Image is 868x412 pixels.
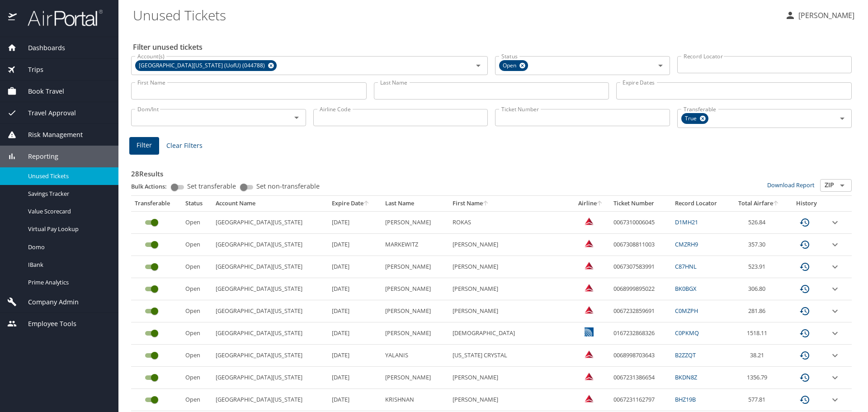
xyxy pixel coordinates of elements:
[730,389,788,411] td: 577.81
[328,234,382,256] td: [DATE]
[836,112,849,125] button: Open
[585,394,594,403] img: Delta Airlines
[212,256,328,278] td: [GEOGRAPHIC_DATA][US_STATE]
[212,278,328,300] td: [GEOGRAPHIC_DATA][US_STATE]
[17,65,43,75] span: Trips
[767,181,815,189] a: Download Report
[730,196,788,211] th: Total Airfare
[328,278,382,300] td: [DATE]
[675,307,698,315] a: C0MZPH
[654,59,667,72] button: Open
[585,350,594,359] img: Delta Airlines
[163,137,206,154] button: Clear Filters
[17,86,64,96] span: Book Travel
[830,239,840,250] button: expand row
[730,234,788,256] td: 357.30
[17,43,65,53] span: Dashboards
[730,322,788,345] td: 1518.11
[449,278,572,300] td: [PERSON_NAME]
[675,351,696,359] a: B2ZZQT
[796,10,854,21] p: [PERSON_NAME]
[788,196,826,211] th: History
[182,367,212,389] td: Open
[328,196,382,211] th: Expire Date
[212,300,328,322] td: [GEOGRAPHIC_DATA][US_STATE]
[830,217,840,228] button: expand row
[610,196,671,211] th: Ticket Number
[135,61,270,71] span: [GEOGRAPHIC_DATA][US_STATE] (UofU) (044788)
[610,345,671,367] td: 0068998703643
[182,389,212,411] td: Open
[135,199,178,208] div: Transferable
[449,389,572,411] td: [PERSON_NAME]
[675,284,696,293] a: BK0BGX
[17,319,76,329] span: Employee Tools
[681,113,708,124] div: True
[328,367,382,389] td: [DATE]
[382,256,448,278] td: [PERSON_NAME]
[836,179,849,192] button: Open
[363,201,370,207] button: sort
[133,40,854,54] h2: Filter unused tickets
[610,234,671,256] td: 0067308811003
[730,278,788,300] td: 306.80
[830,394,840,405] button: expand row
[610,211,671,233] td: 0067310006045
[585,261,594,270] img: Delta Airlines
[18,9,103,27] img: airportal-logo.png
[830,306,840,317] button: expand row
[328,389,382,411] td: [DATE]
[585,327,594,336] img: United Airlines
[182,278,212,300] td: Open
[328,211,382,233] td: [DATE]
[382,211,448,233] td: [PERSON_NAME]
[610,367,671,389] td: 0067231386654
[28,207,108,216] span: Value Scorecard
[610,389,671,411] td: 0067231162797
[382,234,448,256] td: MARKEWITZ
[730,367,788,389] td: 1356.79
[28,225,108,233] span: Virtual Pay Lookup
[449,211,572,233] td: ROKAS
[610,256,671,278] td: 0067307583991
[382,367,448,389] td: [PERSON_NAME]
[212,389,328,411] td: [GEOGRAPHIC_DATA][US_STATE]
[382,389,448,411] td: KRISHNAN
[28,243,108,251] span: Domo
[499,60,528,71] div: Open
[499,61,522,71] span: Open
[675,329,699,337] a: C0PKMQ
[449,196,572,211] th: First Name
[571,196,609,211] th: Airline
[182,196,212,211] th: Status
[449,345,572,367] td: [US_STATE] CRYSTAL
[585,372,594,381] img: Delta Airlines
[730,300,788,322] td: 281.86
[830,284,840,294] button: expand row
[328,300,382,322] td: [DATE]
[28,172,108,180] span: Unused Tickets
[212,345,328,367] td: [GEOGRAPHIC_DATA][US_STATE]
[449,256,572,278] td: [PERSON_NAME]
[17,108,76,118] span: Travel Approval
[290,111,303,124] button: Open
[182,256,212,278] td: Open
[8,9,18,27] img: icon-airportal.png
[17,130,83,140] span: Risk Management
[781,7,858,24] button: [PERSON_NAME]
[382,322,448,345] td: [PERSON_NAME]
[585,217,594,226] img: Delta Airlines
[328,345,382,367] td: [DATE]
[585,305,594,314] img: Delta Airlines
[610,278,671,300] td: 0068999895022
[610,300,671,322] td: 0067232859691
[610,322,671,345] td: 0167232868326
[675,373,697,381] a: BKDN8Z
[773,201,779,207] button: sort
[129,137,159,155] button: Filter
[597,201,603,207] button: sort
[182,300,212,322] td: Open
[135,60,277,71] div: [GEOGRAPHIC_DATA][US_STATE] (UofU) (044788)
[449,300,572,322] td: [PERSON_NAME]
[382,300,448,322] td: [PERSON_NAME]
